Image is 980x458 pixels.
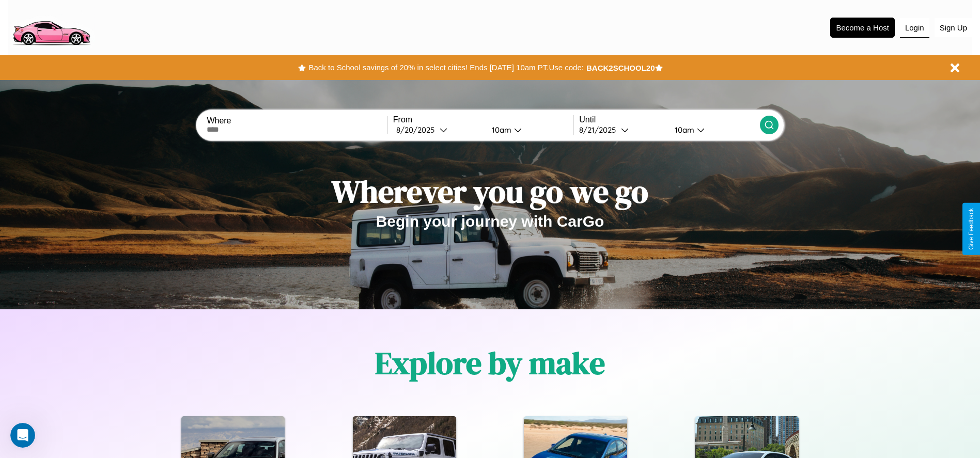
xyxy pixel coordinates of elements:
b: BACK2SCHOOL20 [586,64,655,72]
iframe: Intercom live chat [10,423,35,448]
div: 10am [487,125,514,135]
div: 8 / 21 / 2025 [579,125,621,135]
div: Give Feedback [968,208,975,250]
button: 10am [484,124,574,135]
button: Back to School savings of 20% in select cities! Ends [DATE] 10am PT.Use code: [306,60,586,75]
button: Become a Host [830,18,895,38]
label: Where [207,116,387,125]
label: From [393,115,573,124]
button: 10am [666,124,760,135]
label: Until [579,115,759,124]
div: 8 / 20 / 2025 [396,125,440,135]
h1: Explore by make [375,342,605,384]
img: logo [8,5,95,48]
div: 10am [670,125,697,135]
button: Sign Up [935,18,972,37]
button: Login [900,18,929,38]
button: 8/20/2025 [393,124,484,135]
